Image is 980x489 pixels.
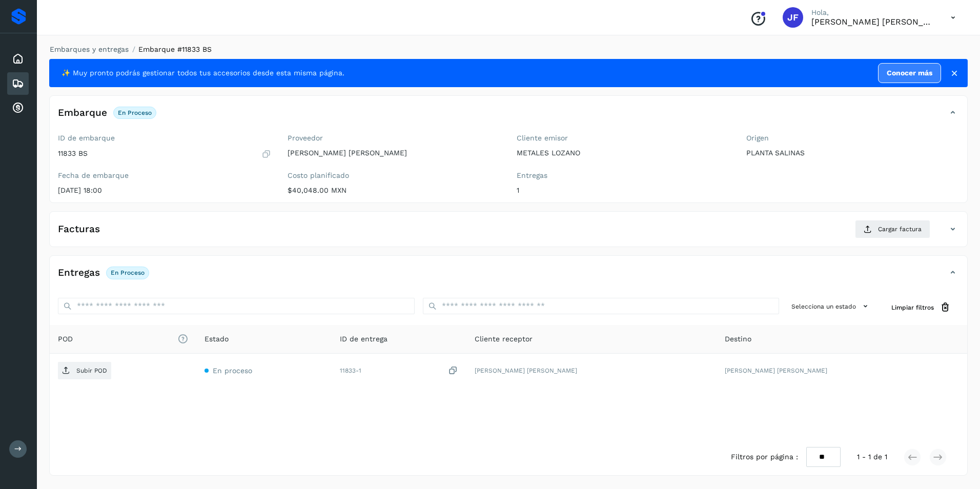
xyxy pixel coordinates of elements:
p: Hola, [811,8,934,17]
p: 1 [517,186,730,195]
span: Estado [205,334,229,344]
p: METALES LOZANO [517,149,730,157]
span: 1 - 1 de 1 [857,452,887,462]
p: En proceso [118,109,152,116]
div: Inicio [7,48,29,70]
h4: Entregas [58,267,100,279]
div: EmbarqueEn proceso [50,104,967,130]
nav: breadcrumb [49,44,968,55]
button: Subir POD [58,362,111,379]
span: Limpiar filtros [891,303,934,312]
label: Origen [746,134,959,142]
label: Costo planificado [288,171,501,180]
a: Embarques y entregas [50,45,129,53]
button: Limpiar filtros [883,298,959,317]
p: Subir POD [76,367,107,374]
div: EntregasEn proceso [50,264,967,290]
p: $40,048.00 MXN [288,186,501,195]
div: Embarques [7,72,29,95]
button: Cargar factura [855,220,930,238]
label: Fecha de embarque [58,171,271,180]
h4: Facturas [58,223,100,235]
label: Proveedor [288,134,501,142]
span: Cargar factura [878,225,922,234]
button: Selecciona un estado [787,298,875,315]
p: [PERSON_NAME] [PERSON_NAME] [288,149,501,157]
div: 11833-1 [340,365,458,376]
p: JOSE FUENTES HERNANDEZ [811,17,934,27]
label: Entregas [517,171,730,180]
span: ID de entrega [340,334,387,344]
p: En proceso [111,269,145,276]
span: Filtros por página : [731,452,798,462]
h4: Embarque [58,107,107,119]
span: En proceso [213,366,252,375]
span: Cliente receptor [475,334,533,344]
span: POD [58,334,188,344]
div: Cuentas por cobrar [7,97,29,119]
span: ✨ Muy pronto podrás gestionar todos tus accesorios desde esta misma página. [62,68,344,78]
label: ID de embarque [58,134,271,142]
p: 11833 BS [58,149,88,158]
a: Conocer más [878,63,941,83]
label: Cliente emisor [517,134,730,142]
p: PLANTA SALINAS [746,149,959,157]
span: Embarque #11833 BS [138,45,212,53]
td: [PERSON_NAME] [PERSON_NAME] [466,354,717,388]
td: [PERSON_NAME] [PERSON_NAME] [717,354,967,388]
p: [DATE] 18:00 [58,186,271,195]
span: Destino [725,334,751,344]
div: FacturasCargar factura [50,220,967,247]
